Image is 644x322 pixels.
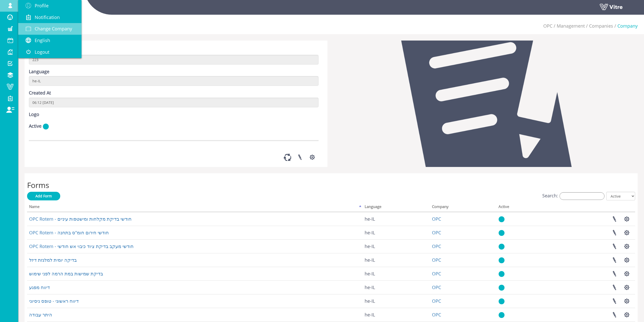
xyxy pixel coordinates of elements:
span: Logout [35,49,49,55]
td: he-IL [363,308,430,321]
a: OPC [432,230,441,236]
li: Company [613,23,638,29]
a: OPC Rotem - חודשי מעקב בדיקת ציוד כיבוי אש חודשי [29,243,134,249]
a: דיווח מפגע [29,284,50,290]
img: yes [498,243,505,250]
img: yes [498,271,505,277]
img: yes [43,123,49,130]
span: Add Form [35,194,52,198]
a: OPC [432,298,441,304]
a: OPC [543,23,552,29]
label: Search: [542,192,605,200]
a: Notification [18,12,81,23]
span: English [35,37,50,43]
th: Active [496,203,543,212]
label: Active [29,123,41,129]
a: Change Company [18,23,81,35]
a: English [18,35,81,46]
img: yes [498,257,505,263]
th: Name: activate to sort column descending [27,203,363,212]
a: OPC [432,271,441,277]
label: Logo [29,111,39,118]
li: Management [552,23,585,29]
td: he-IL [363,239,430,253]
a: Add Form [27,192,60,200]
h2: Forms [27,181,635,189]
a: OPC [432,312,441,318]
a: OPC [432,243,441,249]
td: he-IL [363,253,430,267]
img: yes [498,285,505,291]
img: yes [498,298,505,305]
input: Search: [559,192,605,200]
a: OPC [432,216,441,222]
td: he-IL [363,280,430,294]
img: yes [498,230,505,236]
td: he-IL [363,226,430,239]
td: he-IL [363,294,430,308]
td: he-IL [363,212,430,226]
span: Change Company [35,26,72,32]
a: OPC Rotem - חודשי חירום חומ"ס בתחנה [29,230,109,236]
a: OPC [432,257,441,263]
th: Language [363,203,430,212]
a: דיווח ראשוני - טופס ניסיוני [29,298,79,304]
span: Profile [35,3,49,9]
label: Language [29,68,49,75]
a: Logout [18,46,81,58]
img: yes [498,312,505,318]
a: Companies [589,23,613,29]
a: בדיקת שמישות במת הרמה לפני שימוש [29,271,103,277]
a: בדיקה יומית למלגזת דיזל [29,257,77,263]
td: he-IL [363,267,430,280]
span: Notification [35,14,60,20]
th: Company [430,203,496,212]
label: Created At [29,90,51,96]
img: yes [498,216,505,222]
a: OPC Rotem - חודשי בדיקת מקלחות ומישטפות עיניים [29,216,132,222]
a: היתר עבודה [29,312,52,318]
a: OPC [432,284,441,290]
